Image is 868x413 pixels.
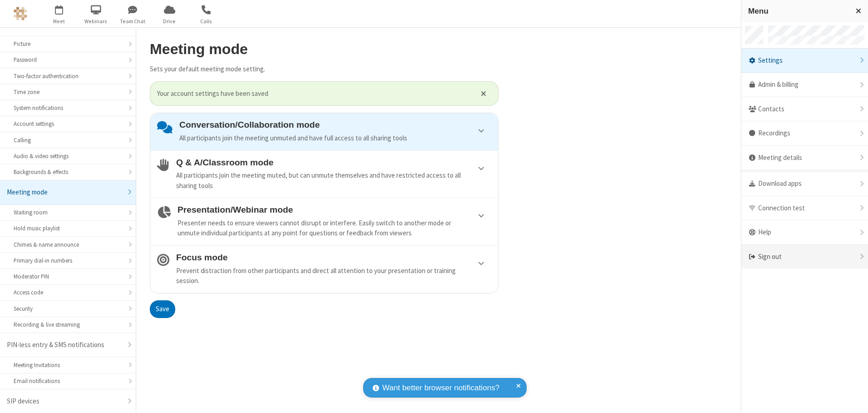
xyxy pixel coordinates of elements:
div: Meeting mode [7,187,122,198]
div: Help [741,220,868,245]
button: Save [150,300,175,318]
div: Download apps [741,172,868,196]
span: Team Chat [116,17,150,25]
div: Recordings [741,121,868,146]
button: Close alert [476,87,491,100]
div: Waiting room [14,208,122,217]
div: Moderator PIN [14,272,122,281]
div: Hold music playlist [14,224,122,233]
div: Picture [14,40,122,48]
div: Two-factor authentication [14,72,122,80]
div: Meeting details [741,146,868,170]
h4: Conversation/Collaboration mode [179,120,491,129]
div: Calling [14,136,122,144]
span: Want better browser notifications? [382,382,499,394]
div: PIN-less entry & SMS notifications [7,340,122,350]
h3: Menu [748,7,848,15]
div: Access code [14,288,122,297]
h2: Meeting mode [150,41,498,57]
div: Email notifications [14,377,122,385]
iframe: Chat [845,389,861,407]
h4: Presentation/Webinar mode [178,205,491,214]
div: Security [14,304,122,313]
span: Webinars [79,17,113,25]
div: Prevent distraction from other participants and direct all attention to your presentation or trai... [176,266,491,286]
div: Connection test [741,196,868,221]
a: Admin & billing [741,73,868,97]
h4: Q & A/Classroom mode [176,158,491,167]
div: Presenter needs to ensure viewers cannot disrupt or interfere. Easily switch to another mode or u... [178,218,491,239]
div: All participants join the meeting unmuted and have full access to all sharing tools [179,133,491,144]
img: QA Selenium DO NOT DELETE OR CHANGE [14,7,27,20]
div: System notifications [14,104,122,112]
div: Recording & live streaming [14,320,122,329]
div: Backgrounds & effects [14,168,122,176]
span: Your account settings have been saved [157,89,469,99]
div: Chimes & name announce [14,240,122,249]
div: SIP devices [7,396,122,407]
div: Settings [741,49,868,73]
div: All participants join the meeting muted, but can unmute themselves and have restricted access to ... [176,170,491,191]
h4: Focus mode [176,253,491,262]
p: Sets your default meeting mode setting. [150,64,498,75]
div: Primary dial-in numbers [14,256,122,265]
span: Calls [189,17,223,25]
div: Password [14,55,122,64]
div: Meeting Invitations [14,361,122,369]
div: Time zone [14,88,122,96]
span: Drive [153,17,187,25]
div: Contacts [741,97,868,122]
span: Meet [42,17,76,25]
div: Audio & video settings [14,152,122,160]
div: Sign out [741,245,868,269]
div: Account settings [14,119,122,128]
